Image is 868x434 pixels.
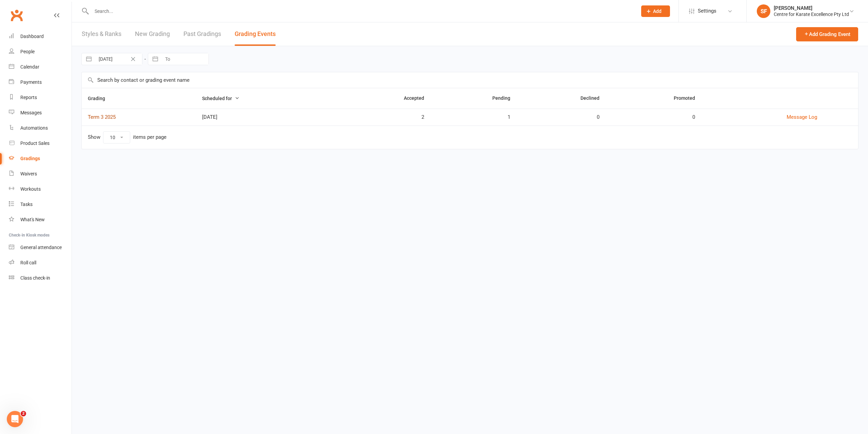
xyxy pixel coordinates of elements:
div: Reports [20,95,37,100]
div: Class check-in [20,275,50,281]
a: New Grading [135,22,170,46]
a: People [9,44,72,59]
div: [DATE] [202,114,331,120]
th: Pending [430,88,516,109]
button: Add Grading Event [796,27,858,41]
th: Accepted [337,88,430,109]
a: Dashboard [9,29,72,44]
div: 1 [436,114,510,120]
span: Settings [698,3,716,19]
div: Workouts [20,186,41,192]
div: Product Sales [20,140,50,146]
th: Promoted [606,88,702,109]
button: Scheduled for [202,94,239,102]
th: Declined [516,88,606,109]
span: Grading [88,96,113,101]
div: Dashboard [20,34,44,39]
a: What's New [9,212,72,227]
iframe: Intercom live chat [7,411,23,427]
span: Scheduled for [202,96,239,101]
div: 0 [612,114,695,120]
span: 2 [21,411,26,416]
a: Roll call [9,255,72,270]
a: Waivers [9,166,72,182]
input: Search by contact or grading event name [82,72,858,88]
button: Grading [88,94,113,102]
a: Tasks [9,197,72,212]
a: General attendance kiosk mode [9,240,72,255]
button: Clear Date [127,55,139,63]
a: Gradings [9,151,72,166]
div: Roll call [20,260,36,265]
a: Calendar [9,59,72,75]
div: What's New [20,217,45,222]
a: Reports [9,90,72,105]
a: Class kiosk mode [9,270,72,286]
div: Calendar [20,64,39,70]
div: General attendance [20,245,62,250]
button: Add [641,5,670,17]
div: People [20,49,35,54]
a: Message Log [787,114,817,120]
div: Automations [20,125,48,131]
div: [PERSON_NAME] [774,5,849,11]
div: Show [88,131,166,144]
div: Waivers [20,171,37,176]
span: Add [653,8,662,14]
input: To [161,53,209,65]
a: Payments [9,75,72,90]
div: 2 [343,114,424,120]
div: SF [757,4,770,18]
a: Automations [9,120,72,136]
a: Product Sales [9,136,72,151]
a: Styles & Ranks [82,22,121,46]
div: Payments [20,79,42,85]
input: From [95,53,142,65]
a: Past Gradings [183,22,221,46]
a: Clubworx [8,7,25,24]
a: Term 3 2025 [88,114,116,120]
div: Centre for Karate Excellence Pty Ltd [774,11,849,17]
input: Search... [90,6,632,16]
div: Tasks [20,202,33,207]
div: items per page [133,134,166,140]
div: 0 [522,114,599,120]
a: Workouts [9,182,72,197]
a: Messages [9,105,72,120]
div: Messages [20,110,42,115]
a: Grading Events [235,22,276,46]
div: Gradings [20,156,40,161]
